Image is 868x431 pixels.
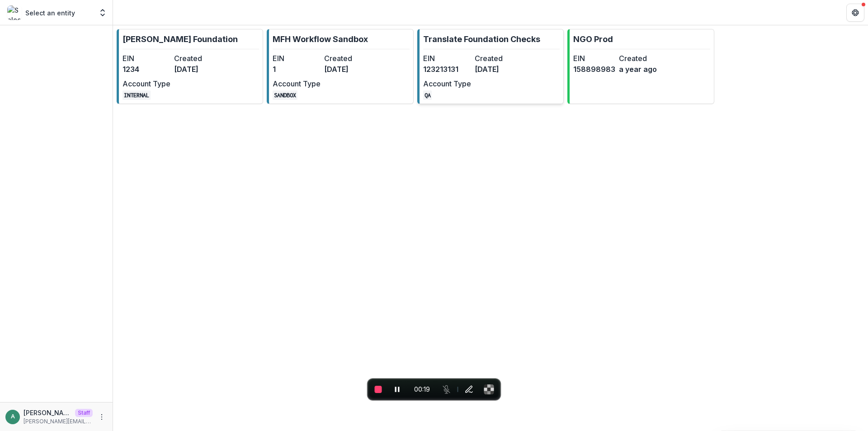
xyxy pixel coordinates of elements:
dt: EIN [573,53,615,64]
button: Get Help [846,4,864,22]
code: INTERNAL [123,90,151,100]
dt: Created [174,53,222,64]
p: Translate Foundation Checks [423,33,540,45]
dt: Account Type [423,78,471,89]
dt: Account Type [123,78,170,89]
dd: [DATE] [475,64,523,75]
dt: EIN [423,53,471,64]
dt: EIN [123,53,170,64]
p: [PERSON_NAME][EMAIL_ADDRESS][DOMAIN_NAME] [24,417,93,426]
dd: 123213131 [423,64,471,75]
a: NGO ProdEIN158898983Createda year ago [567,29,714,104]
button: More [96,412,107,422]
dt: Created [475,53,523,64]
button: Open entity switcher [96,4,109,22]
dt: EIN [273,53,321,64]
p: [PERSON_NAME] Foundation [123,33,238,45]
code: QA [423,90,432,100]
dt: Created [324,53,372,64]
a: [PERSON_NAME] FoundationEIN1234Created[DATE]Account TypeINTERNAL [117,29,263,104]
dd: 1234 [123,64,170,75]
p: Staff [75,409,93,417]
img: Select an entity [7,5,22,20]
p: MFH Workflow Sandbox [273,33,368,45]
dd: 1 [273,64,321,75]
a: Translate Foundation ChecksEIN123213131Created[DATE]Account TypeQA [417,29,564,104]
div: anveet@trytemelio.com [11,414,15,420]
p: [PERSON_NAME][EMAIL_ADDRESS][DOMAIN_NAME] [24,408,71,417]
dd: [DATE] [174,64,222,75]
dd: 158898983 [573,64,615,75]
p: NGO Prod [573,33,613,45]
p: Select an entity [25,8,75,18]
dd: a year ago [619,64,661,75]
code: SANDBOX [273,90,297,100]
dt: Created [619,53,661,64]
a: MFH Workflow SandboxEIN1Created[DATE]Account TypeSANDBOX [267,29,413,104]
dt: Account Type [273,78,321,89]
dd: [DATE] [324,64,372,75]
